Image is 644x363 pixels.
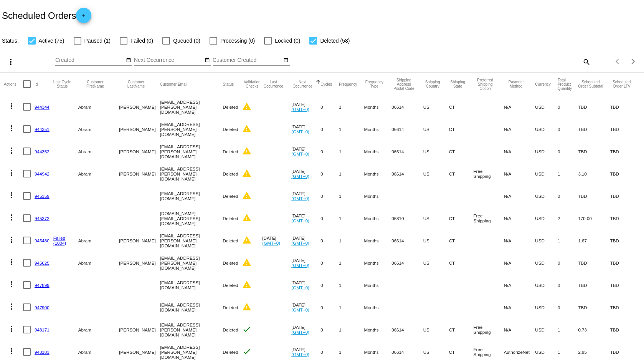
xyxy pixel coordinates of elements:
[291,162,320,185] mat-cell: [DATE]
[242,73,263,96] mat-header-cell: Validation Checks
[449,96,474,118] mat-cell: CT
[610,80,633,88] button: Change sorting for LifetimeValue
[610,140,640,162] mat-cell: TBD
[119,96,160,118] mat-cell: [PERSON_NAME]
[283,57,289,63] mat-icon: date_range
[205,57,210,63] mat-icon: date_range
[35,238,50,243] a: 945480
[504,162,535,185] mat-cell: N/A
[119,140,160,162] mat-cell: [PERSON_NAME]
[391,118,423,140] mat-cell: 06614
[558,162,578,185] mat-cell: 1
[78,318,119,341] mat-cell: Abram
[160,341,223,363] mat-cell: [EMAIL_ADDRESS][PERSON_NAME][DOMAIN_NAME]
[578,80,603,88] button: Change sorting for Subtotal
[558,296,578,318] mat-cell: 0
[339,341,364,363] mat-cell: 1
[339,140,364,162] mat-cell: 1
[291,129,309,134] a: (GMT+0)
[449,80,467,88] button: Change sorting for ShippingState
[535,185,558,207] mat-cell: USD
[119,118,160,140] mat-cell: [PERSON_NAME]
[558,274,578,296] mat-cell: 0
[2,8,91,23] h2: Scheduled Orders
[578,185,610,207] mat-cell: TBD
[291,107,309,112] a: (GMT+0)
[291,174,309,179] a: (GMT+0)
[339,162,364,185] mat-cell: 1
[53,240,66,245] a: (1004)
[391,252,423,274] mat-cell: 06614
[291,207,320,229] mat-cell: [DATE]
[474,207,504,229] mat-cell: Free Shipping
[535,274,558,296] mat-cell: USD
[7,324,16,333] mat-icon: more_vert
[78,341,119,363] mat-cell: Abram
[242,302,251,312] mat-icon: warning
[291,118,320,140] mat-cell: [DATE]
[474,341,504,363] mat-cell: Free Shipping
[610,229,640,252] mat-cell: TBD
[558,318,578,341] mat-cell: 1
[35,127,50,132] a: 944351
[535,229,558,252] mat-cell: USD
[449,252,474,274] mat-cell: CT
[423,162,449,185] mat-cell: US
[223,82,234,86] button: Change sorting for Status
[449,229,474,252] mat-cell: CT
[320,185,339,207] mat-cell: 0
[320,274,339,296] mat-cell: 0
[535,82,551,86] button: Change sorting for CurrencyIso
[35,350,50,355] a: 948183
[35,305,50,310] a: 947900
[223,350,238,355] span: Deleted
[535,162,558,185] mat-cell: USD
[7,257,16,267] mat-icon: more_vert
[423,341,449,363] mat-cell: US
[134,57,203,63] input: Next Occurrence
[504,118,535,140] mat-cell: N/A
[504,341,535,363] mat-cell: AuthorizeNet
[223,260,238,265] span: Deleted
[320,162,339,185] mat-cell: 0
[223,171,238,176] span: Deleted
[35,283,50,288] a: 947899
[535,140,558,162] mat-cell: USD
[53,235,66,240] a: Failed
[4,73,23,96] mat-header-cell: Actions
[262,240,280,245] a: (GMT+0)
[578,274,610,296] mat-cell: TBD
[626,54,641,69] button: Next page
[449,318,474,341] mat-cell: CT
[391,78,416,91] button: Change sorting for ShippingPostcode
[223,149,238,154] span: Deleted
[160,140,223,162] mat-cell: [EMAIL_ADDRESS][PERSON_NAME][DOMAIN_NAME]
[119,252,160,274] mat-cell: [PERSON_NAME]
[7,146,16,155] mat-icon: more_vert
[119,318,160,341] mat-cell: [PERSON_NAME]
[220,36,255,45] span: Processing (0)
[610,341,640,363] mat-cell: TBD
[339,318,364,341] mat-cell: 1
[535,252,558,274] mat-cell: USD
[578,341,610,363] mat-cell: 2.95
[320,207,339,229] mat-cell: 0
[39,36,64,45] span: Active (75)
[578,162,610,185] mat-cell: 3.10
[291,263,309,268] a: (GMT+0)
[364,318,391,341] mat-cell: Months
[262,229,291,252] mat-cell: [DATE]
[504,185,535,207] mat-cell: N/A
[320,82,332,86] button: Change sorting for Cycles
[578,296,610,318] mat-cell: TBD
[558,96,578,118] mat-cell: 0
[223,216,238,221] span: Deleted
[130,36,153,45] span: Failed (0)
[78,80,112,88] button: Change sorting for CustomerFirstName
[578,229,610,252] mat-cell: 1.67
[291,80,314,88] button: Change sorting for NextOccurrenceUtc
[504,252,535,274] mat-cell: N/A
[423,318,449,341] mat-cell: US
[160,274,223,296] mat-cell: [EMAIL_ADDRESS][DOMAIN_NAME]
[504,318,535,341] mat-cell: N/A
